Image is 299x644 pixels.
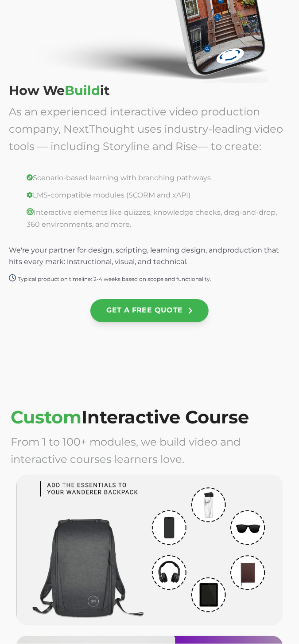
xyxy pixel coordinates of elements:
span: Interactive Course [82,406,249,428]
span: We're your partner for design, scripting, learning design, and [9,246,222,254]
a: GET A FREE QUOTE [90,299,208,322]
span: Interactive elements like quizzes, knowledge checks, drag-and-drop, 360 environments, and more. [27,208,277,229]
span: Build [65,83,100,98]
span: As an experienced interactive video production company, NextThought uses industry-leading video t... [9,105,283,153]
span: production that hits every mark: instructional, visual, and technical. [9,246,279,266]
span: From 1 to 100+ modules, we build video and interactive courses learners love. [11,435,241,466]
span: Scenario-based learning with branching pathways [27,174,211,182]
span: LMS-compatible modules (SCORM and xAPI) [27,191,190,199]
span: Custom [11,406,249,428]
h2: How We it [9,83,290,98]
span: Typical production timeline: 2-4 weeks based on scope and functionality. [18,276,211,282]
